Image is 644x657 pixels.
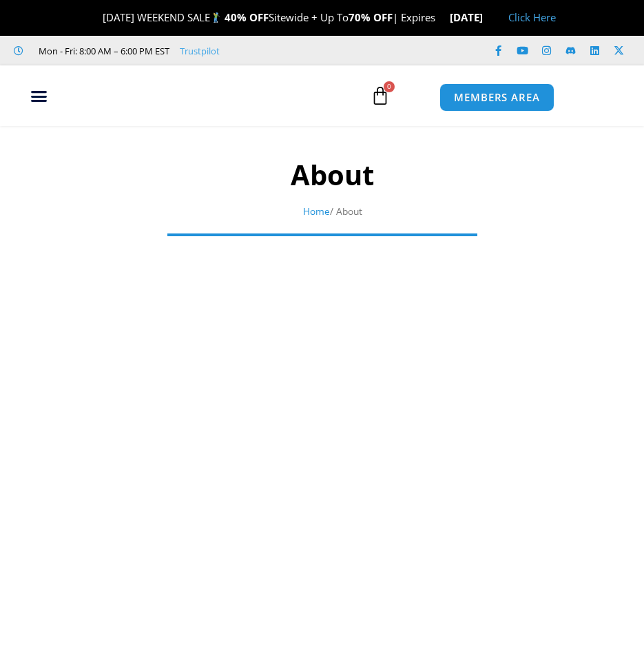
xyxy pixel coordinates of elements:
img: 🏌️‍♂️ [211,12,221,23]
span: MEMBERS AREA [454,92,540,103]
span: Mon - Fri: 8:00 AM – 6:00 PM EST [35,43,169,59]
a: Home [303,205,330,218]
img: LogoAI | Affordable Indicators – NinjaTrader [85,71,233,121]
a: 0 [350,76,411,116]
img: 🏭 [484,12,494,23]
strong: 40% OFF [225,10,269,24]
img: ⌛ [436,12,446,23]
span: 0 [384,81,395,92]
a: Trustpilot [180,43,220,59]
strong: [DATE] [450,10,495,24]
span: [DATE] WEEKEND SALE Sitewide + Up To | Expires [88,10,450,24]
strong: 70% OFF [349,10,393,24]
a: MEMBERS AREA [439,83,554,112]
img: 🎉 [92,12,102,23]
a: Click Here [508,10,556,24]
nav: Breadcrumb [21,202,644,220]
h1: About [21,156,644,194]
div: Menu Toggle [7,83,71,109]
